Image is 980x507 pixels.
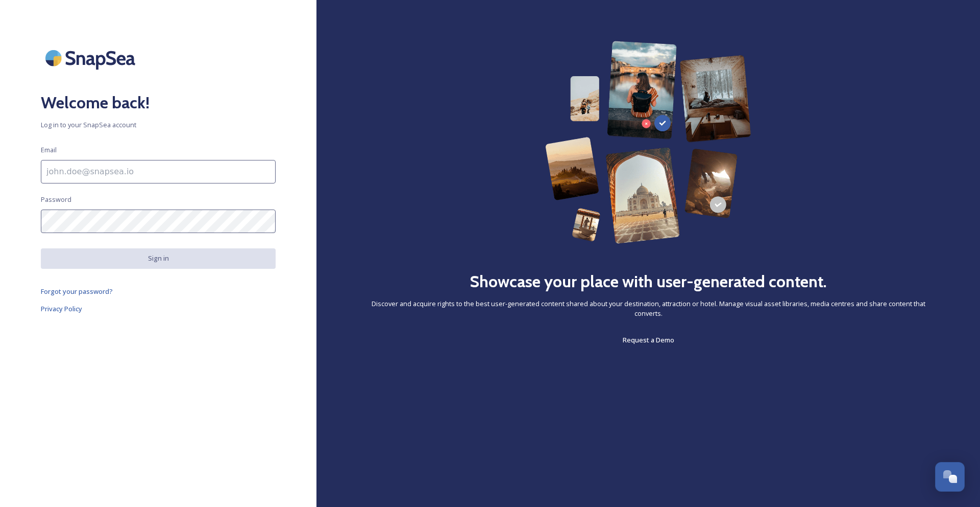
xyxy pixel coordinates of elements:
a: Privacy Policy [41,303,276,315]
button: Sign in [41,248,276,268]
a: Forgot your password? [41,285,276,297]
span: Log in to your SnapSea account [41,120,276,130]
img: SnapSea Logo [41,41,143,75]
span: Request a Demo [623,335,674,344]
button: Open Chat [935,462,965,492]
a: Request a Demo [623,334,674,346]
span: Discover and acquire rights to the best user-generated content shared about your destination, att... [357,299,939,318]
img: 63b42ca75bacad526042e722_Group%20154-p-800.png [545,41,752,244]
span: Password [41,195,71,204]
h2: Welcome back! [41,90,276,115]
span: Privacy Policy [41,304,82,313]
input: john.doe@snapsea.io [41,160,276,183]
span: Email [41,145,57,155]
h2: Showcase your place with user-generated content. [470,269,827,294]
span: Forgot your password? [41,287,113,296]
